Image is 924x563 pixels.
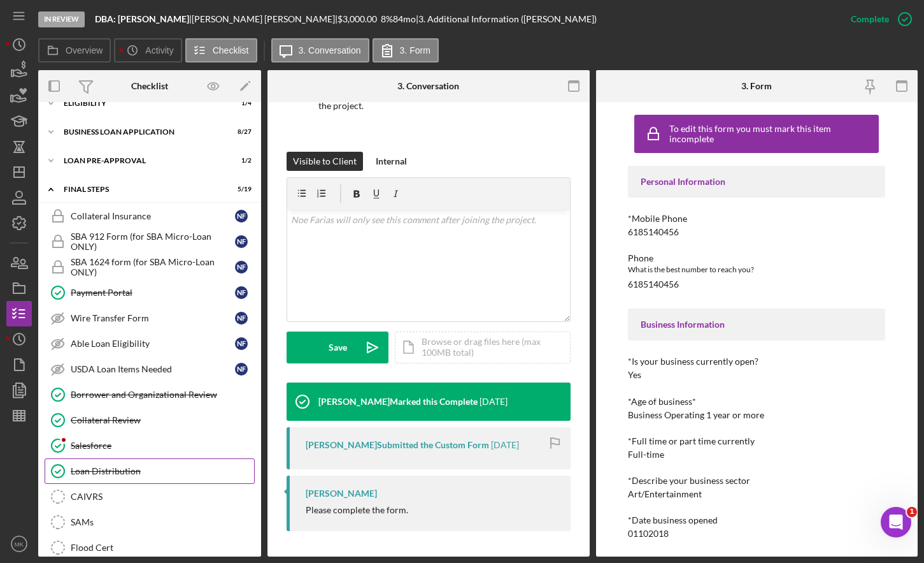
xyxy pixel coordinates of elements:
[851,6,889,32] div: Complete
[229,128,252,136] div: 8 / 27
[45,254,255,280] a: SBA 1624 form (for SBA Micro-Loan ONLY)NF
[628,356,885,367] div: *Is your business currently open?
[229,186,252,193] div: 5 / 19
[381,14,393,24] div: 8 %
[299,45,361,55] label: 3. Conversation
[45,382,255,407] a: Borrower and Organizational Review
[235,337,248,350] div: N F
[71,543,254,553] div: Flood Cert
[628,397,885,407] div: *Age of business*
[369,152,413,171] button: Internal
[145,45,173,55] label: Activity
[400,45,430,55] label: 3. Form
[293,152,357,171] div: Visible to Client
[373,38,439,62] button: 3. Form
[71,415,254,425] div: Collateral Review
[192,14,338,24] div: [PERSON_NAME] [PERSON_NAME] |
[71,339,235,349] div: Able Loan Eligibility
[306,488,377,499] div: [PERSON_NAME]
[641,177,872,187] div: Personal Information
[71,364,235,374] div: USDA Loan Items Needed
[628,476,885,486] div: *Describe your business sector
[71,257,235,277] div: SBA 1624 form (for SBA Micro-Loan ONLY)
[881,507,911,537] iframe: Intercom live chat
[64,99,220,107] div: ELIGIBILITY
[38,38,111,62] button: Overview
[64,157,220,165] div: LOAN PRE-APPROVAL
[628,410,764,420] div: Business Operating 1 year or more
[235,312,248,325] div: N F
[641,319,872,330] div: Business Information
[287,152,363,171] button: Visible to Client
[329,332,347,363] div: Save
[235,363,248,376] div: N F
[669,124,876,144] div: To edit this form you must mark this item incomplete
[491,440,519,450] time: 2025-08-08 18:45
[235,261,248,274] div: N F
[229,157,252,165] div: 1 / 2
[66,45,103,55] label: Overview
[397,81,459,91] div: 3. Conversation
[628,489,702,499] div: Art/Entertainment
[45,229,255,254] a: SBA 912 Form (for SBA Micro-Loan ONLY)NF
[45,280,255,305] a: Payment PortalNF
[287,332,388,363] button: Save
[628,436,885,446] div: *Full time or part time currently
[45,535,255,560] a: Flood Cert
[15,541,24,548] text: MK
[416,14,597,24] div: | 3. Additional Information ([PERSON_NAME])
[628,214,885,224] div: *Mobile Phone
[45,458,255,484] a: Loan Distribution
[114,38,181,62] button: Activity
[71,517,254,527] div: SAMs
[235,210,248,223] div: N F
[480,397,508,407] time: 2025-08-08 18:45
[271,38,369,62] button: 3. Conversation
[306,440,489,450] div: [PERSON_NAME] Submitted the Custom Form
[45,407,255,433] a: Collateral Review
[628,263,885,276] div: What is the best number to reach you?
[907,507,917,517] span: 1
[628,515,885,525] div: *Date business opened
[95,14,192,24] div: |
[235,286,248,299] div: N F
[71,390,254,400] div: Borrower and Organizational Review
[628,529,669,539] div: 01102018
[628,279,679,289] div: 6185140456
[131,81,168,91] div: Checklist
[229,99,252,107] div: 1 / 4
[71,211,235,221] div: Collateral Insurance
[628,450,664,460] div: Full-time
[71,492,254,502] div: CAIVRS
[741,81,772,91] div: 3. Form
[71,441,254,451] div: Salesforce
[628,253,885,263] div: Phone
[45,305,255,331] a: Wire Transfer FormNF
[45,203,255,229] a: Collateral InsuranceNF
[95,13,189,24] b: DBA: [PERSON_NAME]
[64,186,220,193] div: FINAL STEPS
[38,11,85,27] div: In Review
[318,397,478,407] div: [PERSON_NAME] Marked this Complete
[45,484,255,509] a: CAIVRS
[71,231,235,252] div: SBA 912 Form (for SBA Micro-Loan ONLY)
[71,313,235,323] div: Wire Transfer Form
[71,466,254,476] div: Loan Distribution
[64,128,220,136] div: BUSINESS LOAN APPLICATION
[6,531,32,557] button: MK
[393,14,416,24] div: 84 mo
[71,288,235,298] div: Payment Portal
[838,6,918,32] button: Complete
[213,45,249,55] label: Checklist
[338,14,381,24] div: $3,000.00
[628,370,641,380] div: Yes
[306,505,408,515] div: Please complete the form.
[45,509,255,535] a: SAMs
[235,235,248,248] div: N F
[376,152,407,171] div: Internal
[45,356,255,382] a: USDA Loan Items NeededNF
[628,227,679,237] div: 6185140456
[45,433,255,458] a: Salesforce
[185,38,257,62] button: Checklist
[45,331,255,356] a: Able Loan EligibilityNF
